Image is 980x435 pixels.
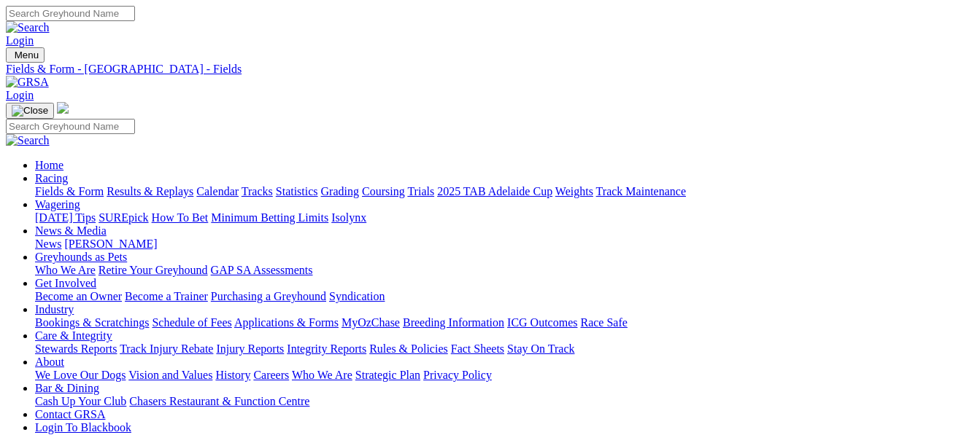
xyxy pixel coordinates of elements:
a: Trials [407,185,434,197]
a: [PERSON_NAME] [64,238,157,250]
a: Results & Replays [107,185,193,197]
div: Bar & Dining [35,395,974,408]
a: Bar & Dining [35,382,99,394]
a: Login To Blackbook [35,421,131,434]
span: Menu [15,50,39,60]
a: Fact Sheets [451,342,504,355]
a: Vision and Values [128,369,212,381]
a: About [35,356,64,368]
a: News [35,238,61,250]
div: Wagering [35,211,974,224]
div: Racing [35,185,974,198]
a: Weights [555,185,593,197]
a: Greyhounds as Pets [35,251,127,263]
a: [DATE] Tips [35,211,96,224]
a: Tracks [242,185,273,197]
a: MyOzChase [342,316,400,329]
a: Login [6,34,34,47]
a: Coursing [362,185,405,197]
a: Bookings & Scratchings [35,316,149,329]
button: Toggle navigation [6,47,45,63]
a: SUREpick [99,211,148,224]
a: Integrity Reports [287,342,366,355]
a: Track Maintenance [596,185,686,197]
a: Wagering [35,198,80,211]
a: Isolynx [331,211,366,224]
a: Grading [321,185,359,197]
a: Privacy Policy [423,369,492,381]
img: logo-grsa-white.png [57,102,69,114]
a: We Love Our Dogs [35,369,126,381]
div: News & Media [35,238,974,251]
div: Greyhounds as Pets [35,264,974,277]
a: Retire Your Greyhound [99,264,208,276]
a: Schedule of Fees [152,316,231,329]
img: GRSA [6,76,49,89]
a: Become a Trainer [125,290,208,302]
a: Breeding Information [403,316,504,329]
a: ICG Outcomes [507,316,577,329]
div: About [35,369,974,382]
a: Applications & Forms [234,316,339,329]
button: Toggle navigation [6,103,54,119]
a: Purchasing a Greyhound [211,290,326,302]
a: 2025 TAB Adelaide Cup [437,185,552,197]
a: News & Media [35,224,107,237]
div: Care & Integrity [35,342,974,356]
a: Stewards Reports [35,342,117,355]
a: Statistics [276,185,318,197]
a: Race Safe [580,316,627,329]
input: Search [6,119,135,134]
a: Contact GRSA [35,408,105,420]
input: Search [6,6,135,21]
a: Minimum Betting Limits [211,211,328,224]
a: Get Involved [35,277,96,289]
a: Track Injury Rebate [120,342,213,355]
a: Care & Integrity [35,329,112,342]
a: Chasers Restaurant & Function Centre [129,395,309,407]
a: Careers [253,369,289,381]
img: Search [6,21,50,34]
a: Become an Owner [35,290,122,302]
a: Strategic Plan [355,369,420,381]
a: Who We Are [35,264,96,276]
div: Industry [35,316,974,329]
a: Who We Are [292,369,352,381]
a: Calendar [196,185,239,197]
img: Close [12,105,48,117]
a: Syndication [329,290,385,302]
img: Search [6,134,50,147]
a: GAP SA Assessments [211,264,313,276]
a: Stay On Track [507,342,574,355]
div: Get Involved [35,290,974,303]
a: Fields & Form - [GEOGRAPHIC_DATA] - Fields [6,63,974,76]
a: Login [6,89,34,101]
a: Racing [35,172,68,184]
a: Home [35,159,63,171]
a: Cash Up Your Club [35,395,126,407]
a: Industry [35,303,74,316]
a: Fields & Form [35,185,104,197]
a: Rules & Policies [369,342,448,355]
a: History [215,369,250,381]
a: How To Bet [152,211,209,224]
a: Injury Reports [216,342,284,355]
